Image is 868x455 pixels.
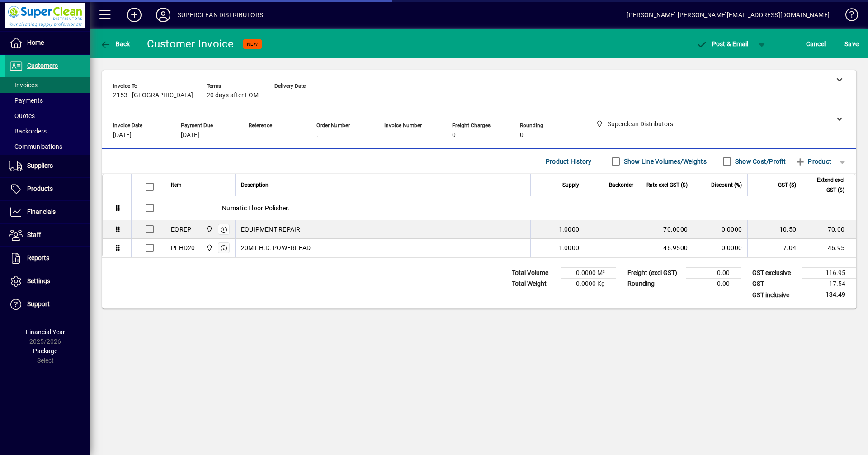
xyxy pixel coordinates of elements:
td: 0.0000 M³ [561,268,616,279]
span: S [844,40,848,47]
td: 17.54 [802,279,856,289]
a: Knowledge Base [839,2,857,31]
td: 116.95 [802,268,856,279]
div: Customer Invoice [147,37,234,51]
a: Communications [5,139,90,154]
a: Reports [5,247,90,270]
span: Cancel [806,37,826,51]
span: 2153 - [GEOGRAPHIC_DATA] [113,92,193,99]
span: Description [241,180,269,190]
a: Financials [5,201,90,223]
button: Product [790,153,836,170]
td: 134.49 [802,289,856,301]
td: Total Weight [507,279,561,289]
span: EQUIPMENT REPAIR [241,225,301,234]
label: Show Line Volumes/Weights [622,157,707,166]
span: Payments [9,97,43,104]
span: Backorder [609,180,633,190]
span: Settings [27,277,50,284]
td: GST [748,279,802,289]
span: Suppliers [27,162,53,169]
span: - [249,132,250,139]
div: 46.9500 [645,243,688,252]
div: [PERSON_NAME] [PERSON_NAME][EMAIL_ADDRESS][DOMAIN_NAME] [627,8,830,22]
span: Home [27,39,44,46]
span: Products [27,185,53,192]
button: Cancel [804,36,828,52]
td: GST inclusive [748,289,802,301]
button: Save [842,36,861,52]
div: PLHD20 [171,243,195,252]
span: . [316,132,318,139]
span: Customers [27,62,58,69]
td: GST exclusive [748,268,802,279]
span: Back [100,40,130,47]
span: Package [33,347,57,355]
span: Extend excl GST ($) [807,175,844,195]
div: 70.0000 [645,225,688,234]
span: 20MT H.D. POWERLEAD [241,243,311,252]
span: Quotes [9,112,35,119]
td: Rounding [623,279,686,289]
span: GST ($) [778,180,796,190]
span: Reports [27,254,49,261]
span: 20 days after EOM [207,92,259,99]
a: Quotes [5,108,90,123]
a: Suppliers [5,155,90,177]
a: Products [5,178,90,200]
span: Discount (%) [711,180,742,190]
td: 0.00 [686,268,741,279]
a: Support [5,293,90,316]
span: 1.0000 [559,225,580,234]
span: 0 [520,132,524,139]
a: Staff [5,224,90,246]
span: Invoices [9,81,38,89]
span: P [712,40,716,47]
label: Show Cost/Profit [733,157,786,166]
span: 1.0000 [559,243,580,252]
span: Product History [546,154,592,169]
span: Rate excl GST ($) [646,180,688,190]
td: 0.0000 Kg [561,279,616,289]
a: Payments [5,93,90,108]
span: Financial Year [26,328,65,336]
span: ave [844,37,859,51]
a: Home [5,32,90,54]
div: EQREP [171,225,191,234]
td: Freight (excl GST) [623,268,686,279]
span: NEW [247,41,258,47]
span: - [384,132,386,139]
a: Settings [5,270,90,293]
span: Supply [562,180,579,190]
span: 0 [452,132,456,139]
span: [DATE] [113,132,132,139]
span: Product [795,154,831,169]
span: - [274,92,276,99]
a: Invoices [5,77,90,93]
span: Superclean Distributors [203,243,214,253]
span: Communications [9,143,62,150]
td: 0.0000 [693,220,747,239]
span: [DATE] [181,132,199,139]
td: 46.95 [802,239,856,257]
td: Total Volume [507,268,561,279]
button: Add [120,7,149,23]
a: Backorders [5,123,90,139]
td: 0.00 [686,279,741,289]
app-page-header-button: Back [90,36,140,52]
span: Financials [27,208,56,215]
button: Back [98,36,132,52]
span: ost & Email [696,40,749,47]
div: SUPERCLEAN DISTRIBUTORS [178,8,263,22]
button: Product History [542,153,595,170]
span: Item [171,180,182,190]
span: Backorders [9,128,47,135]
td: 10.50 [747,220,802,239]
span: Superclean Distributors [203,224,214,234]
span: Staff [27,231,41,238]
td: 70.00 [802,220,856,239]
td: 0.0000 [693,239,747,257]
button: Profile [149,7,178,23]
td: 7.04 [747,239,802,257]
span: Support [27,300,50,308]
